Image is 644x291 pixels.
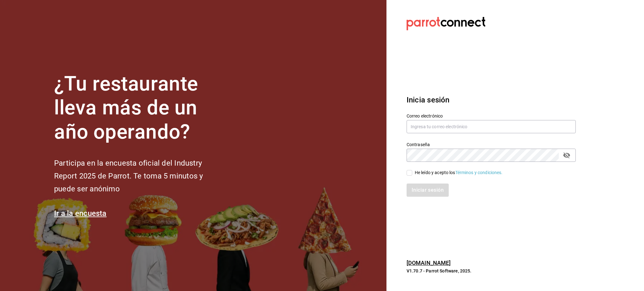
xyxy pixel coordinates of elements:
[407,94,576,106] h3: Inicia sesión
[407,142,576,146] label: Contraseña
[54,209,107,218] a: Ir a la encuesta
[407,260,451,266] a: [DOMAIN_NAME]
[54,72,224,144] h1: ¿Tu restaurante lleva más de un año operando?
[415,169,503,176] div: He leído y acepto los
[407,268,576,274] p: V1.70.7 - Parrot Software, 2025.
[455,170,503,175] a: Términos y condiciones.
[407,113,576,118] label: Correo electrónico
[54,157,224,195] h2: Participa en la encuesta oficial del Industry Report 2025 de Parrot. Te toma 5 minutos y puede se...
[407,120,576,133] input: Ingresa tu correo electrónico
[561,150,572,161] button: passwordField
